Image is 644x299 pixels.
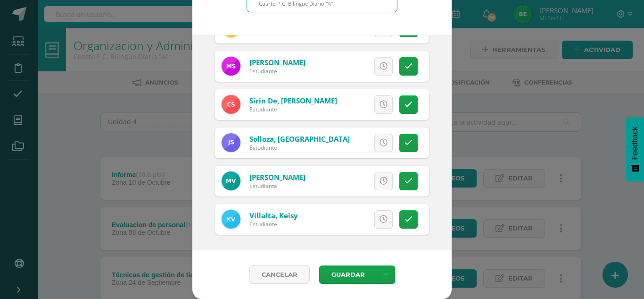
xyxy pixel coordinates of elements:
img: ef1aff5687e6b3955fb0c7527a3bc8c7.png [222,171,240,190]
button: Guardar [319,265,377,284]
a: Solloza, [GEOGRAPHIC_DATA] [249,134,350,144]
a: Villalta, Keisy [249,211,298,220]
div: Estudiante [249,105,337,113]
div: Estudiante [249,67,305,75]
div: Estudiante [249,220,298,228]
img: eaf5fbf6085eeb37d834c28eb9f20aa8.png [222,210,240,229]
img: d98374870a620502a33356860b94a8d7.png [222,95,240,114]
a: Cancelar [249,265,310,284]
img: 6b76cfbb70a099fc721afa424f3e409d.png [222,57,240,76]
a: [PERSON_NAME] [249,58,305,67]
a: [PERSON_NAME] [249,172,305,182]
img: 31f2a5e7384d2a190ceac4e21afd657e.png [222,133,240,152]
a: Sirin de, [PERSON_NAME] [249,96,337,105]
div: Estudiante [249,144,350,152]
div: Estudiante [249,182,305,190]
span: Feedback [631,127,639,160]
button: Feedback - Mostrar encuesta [626,117,644,181]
